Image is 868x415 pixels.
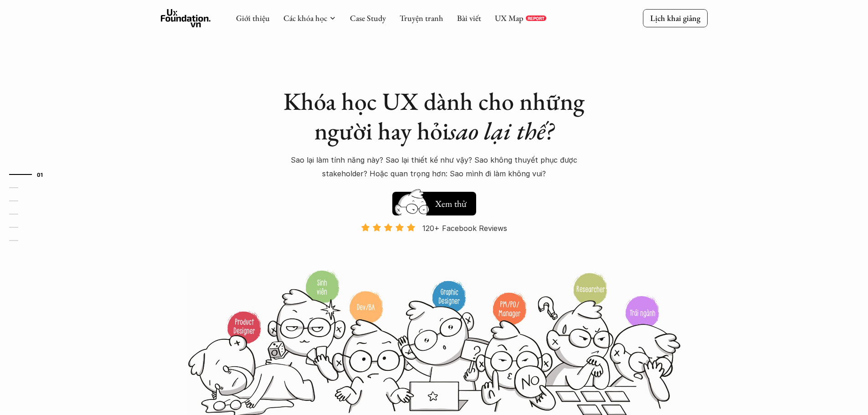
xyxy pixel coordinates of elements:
p: Sao lại làm tính năng này? Sao lại thiết kế như vậy? Sao không thuyết phục được stakeholder? Hoặc... [279,153,589,181]
a: REPORT [526,15,546,21]
a: Giới thiệu [236,13,270,23]
p: REPORT [528,15,544,21]
p: Lịch khai giảng [650,13,700,23]
em: sao lại thế? [449,115,554,147]
a: Xem thử [392,187,476,215]
a: Lịch khai giảng [643,9,708,27]
strong: 01 [37,171,43,178]
a: Bài viết [457,13,481,23]
p: 120+ Facebook Reviews [422,221,507,235]
a: Các khóa học [283,13,327,23]
a: Case Study [350,13,386,23]
a: UX Map [495,13,524,23]
h1: Khóa học UX dành cho những người hay hỏi [275,87,594,146]
a: Truyện tranh [400,13,443,23]
a: 01 [9,169,52,180]
a: 120+ Facebook Reviews [353,223,515,269]
h5: Xem thử [435,197,467,210]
